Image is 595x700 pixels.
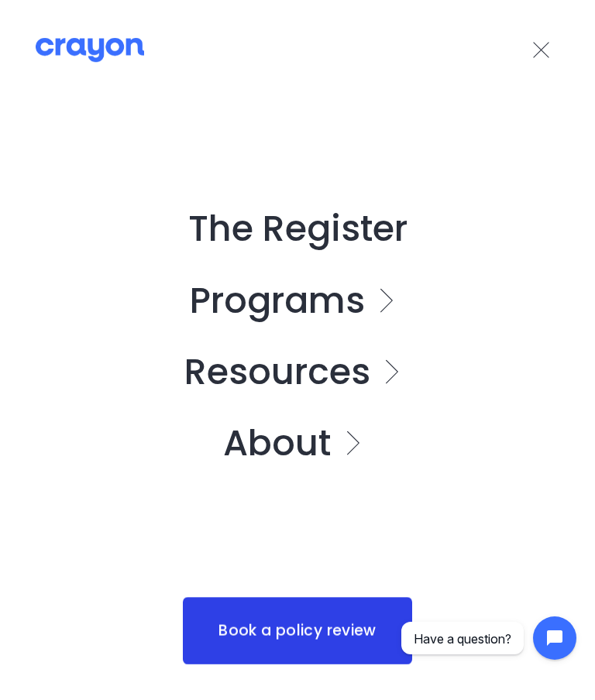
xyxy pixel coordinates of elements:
a: Programs [190,283,406,318]
a: About [223,425,372,461]
a: Resources [184,354,411,389]
a: Book a policy review [183,597,412,664]
a: The Register [188,211,408,247]
img: Crayon [36,36,144,63]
